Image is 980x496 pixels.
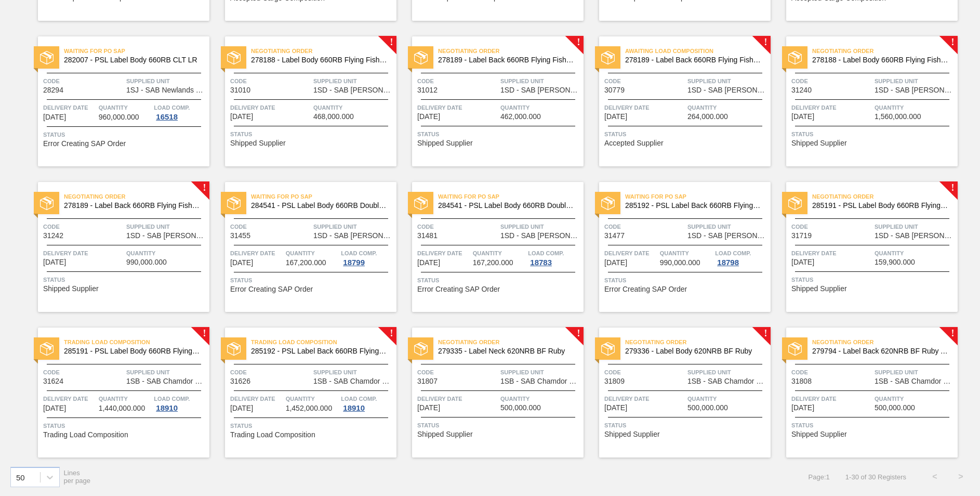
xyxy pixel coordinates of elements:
span: Quantity [99,394,152,404]
span: 468,000.000 [313,113,354,121]
span: Supplied Unit [313,76,394,86]
span: Status [417,275,581,285]
img: status [414,342,428,356]
a: Load Comp.18799 [341,248,394,267]
span: Load Comp. [715,248,751,258]
span: Status [791,420,955,430]
img: status [40,51,54,64]
span: Negotiating Order [625,337,771,347]
span: Quantity [286,248,339,258]
span: 31455 [230,232,250,240]
span: 31808 [791,377,812,385]
div: 18798 [715,258,741,267]
span: Delivery Date [791,394,872,404]
span: Delivery Date [43,102,96,113]
span: Delivery Date [417,102,498,113]
span: Negotiating Order [251,46,396,56]
img: status [227,342,241,356]
span: Supplied Unit [875,367,955,377]
span: Quantity [687,102,768,113]
span: 31240 [791,86,812,94]
span: Quantity [875,248,955,258]
span: Code [791,76,872,86]
span: Code [417,76,498,86]
a: statusWaiting for PO SAP282007 - PSL Label Body 660RB CLT LRCode28294Supplied Unit1SJ - SAB Newla... [22,36,209,166]
span: Trading Load Composition [251,337,396,347]
span: 284541 - PSL Label Body 660RB Double Malt 23 [251,202,388,210]
span: 31010 [230,86,250,94]
span: 28294 [43,86,63,94]
span: Code [604,221,685,232]
img: status [227,51,241,64]
img: status [601,51,615,64]
span: Error Creating SAP Order [604,285,687,293]
span: Delivery Date [417,394,498,404]
span: 05/10/2025 [43,113,66,121]
span: 31807 [417,377,438,385]
span: Delivery Date [230,394,283,404]
span: Negotiating Order [812,191,958,202]
span: 990,000.000 [660,259,700,267]
span: Code [43,221,124,232]
a: statusWaiting for PO SAP284541 - PSL Label Body 660RB Double Malt 23Code31481Supplied Unit1SD - S... [396,182,584,312]
span: Shipped Supplier [791,430,847,438]
a: statusWaiting for PO SAP285192 - PSL Label Back 660RB FlyingFish Lemon PUCode31477Supplied Unit1S... [584,182,771,312]
span: Waiting for PO SAP [64,46,209,56]
span: Delivery Date [417,248,470,258]
span: 08/29/2025 [791,113,814,121]
span: Negotiating Order [438,337,584,347]
a: !statusNegotiating Order278188 - Label Body 660RB Flying Fish Lemon 2020Code31240Supplied Unit1SD... [771,36,958,166]
span: Status [604,129,768,139]
span: Negotiating Order [438,46,584,56]
img: status [788,51,802,64]
img: status [40,342,54,356]
span: Delivery Date [230,248,283,258]
span: 31012 [417,86,438,94]
span: 1SD - SAB Rosslyn Brewery [875,86,955,94]
span: 279794 - Label Back 620NRB BF Ruby Apple 1x12 [812,347,949,355]
span: 264,000.000 [687,113,728,121]
span: Trading Load Composition [230,431,315,439]
span: Supplied Unit [500,367,581,377]
span: Negotiating Order [812,337,958,347]
span: Quantity [313,102,394,113]
span: 960,000.000 [99,113,139,121]
span: Supplied Unit [126,367,207,377]
img: status [601,342,615,356]
span: 31626 [230,377,250,385]
a: !statusNegotiating Order285191 - PSL Label Body 660RB FlyingFish Lemon PUCode31719Supplied Unit1S... [771,182,958,312]
img: status [601,197,615,210]
span: 09/06/2025 [604,259,627,267]
span: Quantity [875,102,955,113]
img: status [40,197,54,210]
span: 09/18/2025 [791,404,814,412]
a: !statusTrading Load Composition285192 - PSL Label Back 660RB FlyingFish Lemon PUCode31626Supplied... [209,328,396,458]
span: 1SB - SAB Chamdor Brewery [313,377,394,385]
span: 990,000.000 [126,258,167,266]
span: Negotiating Order [812,46,958,56]
span: 279335 - Label Neck 620NRB BF Ruby [438,347,575,355]
img: status [788,197,802,210]
span: 1SD - SAB Rosslyn Brewery [687,86,768,94]
a: !statusAwaiting Load Composition278189 - Label Back 660RB Flying Fish Lemon 2020Code30779Supplied... [584,36,771,166]
span: 31624 [43,377,63,385]
span: Status [791,275,955,285]
span: Supplied Unit [687,221,768,232]
span: 285191 - PSL Label Body 660RB FlyingFish Lemon PU [812,202,949,210]
span: 500,000.000 [500,404,541,412]
span: Negotiating Order [64,191,209,202]
span: Supplied Unit [687,367,768,377]
span: 284541 - PSL Label Body 660RB Double Malt 23 [438,202,575,210]
div: 18910 [341,404,367,412]
span: 1SB - SAB Chamdor Brewery [687,377,768,385]
span: Trading Load Composition [43,431,128,439]
span: 09/05/2025 [230,259,253,267]
span: Supplied Unit [875,221,955,232]
a: !statusNegotiating Order279794 - Label Back 620NRB BF Ruby Apple 1x12Code31808Supplied Unit1SB - ... [771,328,958,458]
div: 16518 [154,113,180,121]
span: Status [604,420,768,430]
span: Quantity [286,394,339,404]
span: 31242 [43,232,63,240]
span: Status [230,275,394,285]
img: status [788,342,802,356]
